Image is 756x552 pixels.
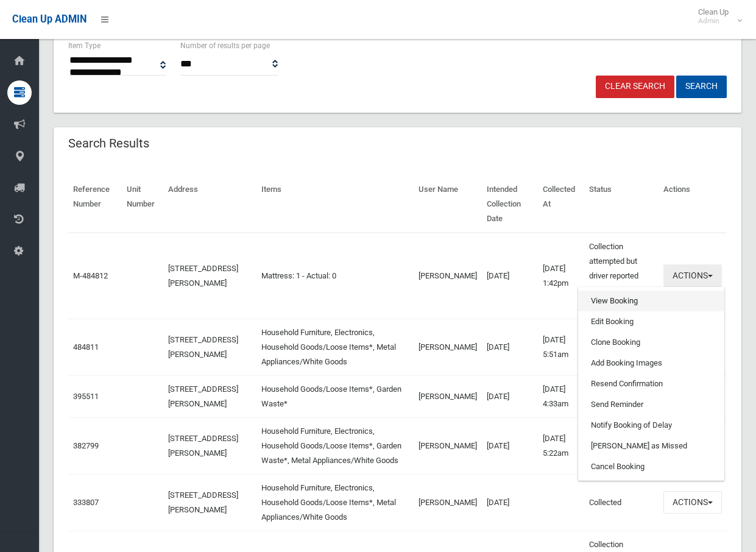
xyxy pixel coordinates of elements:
td: Household Furniture, Electronics, Household Goods/Loose Items*, Metal Appliances/White Goods [256,319,414,375]
td: [PERSON_NAME] [414,233,482,319]
td: [DATE] [482,375,537,417]
button: Actions [663,264,722,287]
td: [PERSON_NAME] [414,319,482,375]
th: Status [584,176,659,233]
td: [DATE] 1:42pm [538,233,584,319]
td: Collection attempted but driver reported issues [584,233,659,319]
a: [PERSON_NAME] as Missed [579,436,724,456]
a: [STREET_ADDRESS][PERSON_NAME] [168,490,238,514]
th: Actions [659,176,727,233]
a: Cancel Booking [579,456,724,477]
td: [DATE] [482,474,537,531]
a: 382799 [73,441,99,450]
a: 484811 [73,342,99,352]
td: Household Furniture, Electronics, Household Goods/Loose Items*, Metal Appliances/White Goods [256,474,414,531]
a: [STREET_ADDRESS][PERSON_NAME] [168,434,238,458]
span: Clean Up [692,7,741,26]
a: Clear Search [596,76,674,98]
th: Intended Collection Date [482,176,537,233]
td: Mattress: 1 - Actual: 0 [256,233,414,319]
span: Clean Up ADMIN [12,13,87,25]
a: [STREET_ADDRESS][PERSON_NAME] [168,384,238,408]
th: Unit Number [122,176,163,233]
a: Clone Booking [579,332,724,353]
th: Items [256,176,414,233]
td: Collected [584,474,659,531]
td: [DATE] 5:22am [538,417,584,474]
a: Send Reminder [579,394,724,415]
td: [DATE] 5:51am [538,319,584,375]
a: 333807 [73,498,99,507]
header: Search Results [54,132,164,155]
th: Reference Number [68,176,122,233]
a: Resend Confirmation [579,373,724,394]
th: Address [163,176,257,233]
td: [DATE] 4:33am [538,375,584,417]
a: View Booking [579,291,724,311]
small: Admin [698,16,729,26]
td: [DATE] [482,319,537,375]
td: [PERSON_NAME] [414,375,482,417]
td: [PERSON_NAME] [414,417,482,474]
label: Number of results per page [180,39,270,52]
a: 395511 [73,392,99,401]
td: Household Goods/Loose Items*, Garden Waste* [256,375,414,417]
label: Item Type [68,39,101,52]
a: [STREET_ADDRESS][PERSON_NAME] [168,264,238,288]
a: [STREET_ADDRESS][PERSON_NAME] [168,335,238,359]
td: [DATE] [482,233,537,319]
a: Edit Booking [579,311,724,332]
td: [PERSON_NAME] [414,474,482,531]
th: Collected At [538,176,584,233]
td: [DATE] [482,417,537,474]
td: Household Furniture, Electronics, Household Goods/Loose Items*, Garden Waste*, Metal Appliances/W... [256,417,414,474]
a: Notify Booking of Delay [579,415,724,436]
button: Actions [663,491,722,514]
a: Add Booking Images [579,353,724,373]
th: User Name [414,176,482,233]
button: Search [676,76,727,98]
a: M-484812 [73,271,108,280]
